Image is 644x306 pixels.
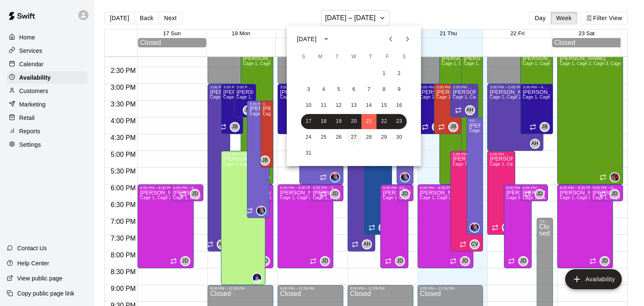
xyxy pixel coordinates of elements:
[361,114,377,129] button: 21
[392,82,407,97] button: 9
[397,49,412,65] span: Saturday
[382,31,399,47] button: Previous month
[346,82,361,97] button: 6
[361,130,377,145] button: 28
[297,35,317,44] div: [DATE]
[301,146,316,161] button: 31
[392,66,407,81] button: 2
[392,130,407,145] button: 30
[313,49,328,65] span: Monday
[346,114,361,129] button: 20
[392,98,407,113] button: 16
[316,98,331,113] button: 11
[361,82,377,97] button: 7
[316,130,331,145] button: 25
[331,130,346,145] button: 26
[301,114,316,129] button: 17
[377,98,392,113] button: 15
[346,49,361,65] span: Wednesday
[296,49,311,65] span: Sunday
[331,114,346,129] button: 19
[331,98,346,113] button: 12
[346,98,361,113] button: 13
[319,32,333,46] button: calendar view is open, switch to year view
[301,130,316,145] button: 24
[363,49,378,65] span: Thursday
[377,114,392,129] button: 22
[346,130,361,145] button: 27
[377,130,392,145] button: 29
[377,82,392,97] button: 8
[301,98,316,113] button: 10
[301,82,316,97] button: 3
[399,31,416,47] button: Next month
[331,82,346,97] button: 5
[316,82,331,97] button: 4
[330,49,345,65] span: Tuesday
[361,98,377,113] button: 14
[380,49,395,65] span: Friday
[377,66,392,81] button: 1
[316,114,331,129] button: 18
[392,114,407,129] button: 23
